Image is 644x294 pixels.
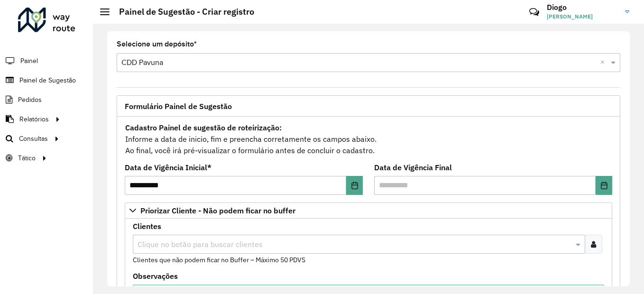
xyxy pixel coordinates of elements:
[125,123,282,132] strong: Cadastro Painel de sugestão de roteirização:
[133,220,161,232] label: Clientes
[374,162,452,173] label: Data de Vigência Final
[346,176,363,195] button: Choose Date
[125,121,612,156] div: Informe a data de inicio, fim e preencha corretamente os campos abaixo. Ao final, você irá pré-vi...
[125,202,612,219] a: Priorizar Cliente - Não podem ficar no buffer
[125,102,232,110] span: Formulário Painel de Sugestão
[19,75,76,85] span: Painel de Sugestão
[18,153,36,163] span: Tático
[133,256,305,264] small: Clientes que não podem ficar no Buffer – Máximo 50 PDVS
[596,176,612,195] button: Choose Date
[524,2,544,22] a: Contato Rápido
[133,270,178,282] label: Observações
[20,56,38,66] span: Painel
[19,114,49,124] span: Relatórios
[18,95,42,105] span: Pedidos
[140,207,295,214] span: Priorizar Cliente - Não podem ficar no buffer
[19,134,48,144] span: Consultas
[547,3,618,12] h3: Diogo
[110,7,254,17] h2: Painel de Sugestão - Criar registro
[125,162,212,173] label: Data de Vigência Inicial
[117,38,197,50] label: Selecione um depósito
[600,57,608,68] span: Clear all
[547,12,618,21] span: [PERSON_NAME]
